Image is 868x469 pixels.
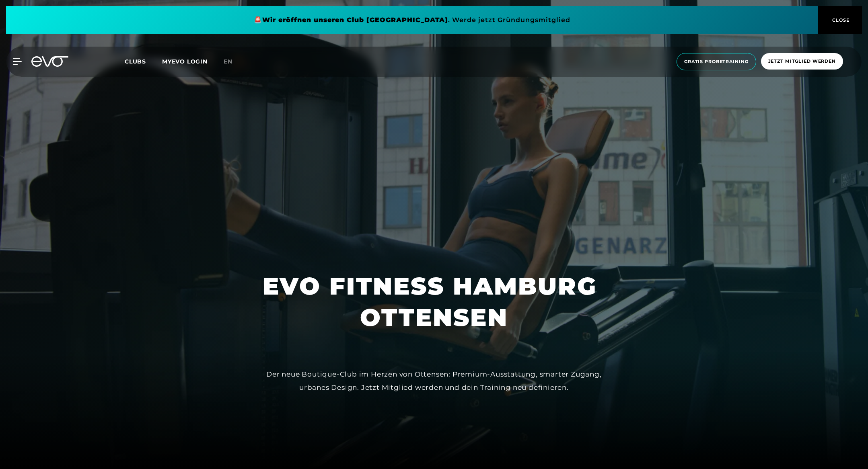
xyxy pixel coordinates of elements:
span: Gratis Probetraining [684,58,749,65]
span: Clubs [125,58,146,65]
a: Clubs [125,57,162,65]
button: CLOSE [818,6,862,34]
div: Der neue Boutique-Club im Herzen von Ottensen: Premium-Ausstattung, smarter Zugang, urbanes Desig... [253,368,615,394]
span: CLOSE [830,16,850,24]
a: Jetzt Mitglied werden [759,53,845,70]
a: Gratis Probetraining [674,53,759,70]
a: en [224,57,242,66]
h1: EVO FITNESS HAMBURG OTTENSEN [263,270,605,333]
span: Jetzt Mitglied werden [768,58,836,65]
span: en [224,58,232,65]
a: MYEVO LOGIN [162,58,208,65]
